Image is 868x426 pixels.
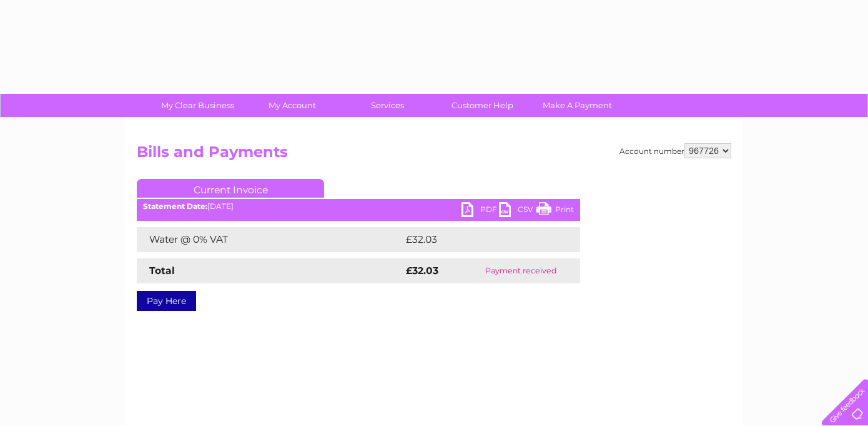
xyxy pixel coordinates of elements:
strong: £32.03 [406,265,438,276]
a: Print [536,202,574,220]
td: £32.03 [403,227,555,252]
td: Water @ 0% VAT [137,227,403,252]
td: Payment received [462,258,580,283]
div: [DATE] [137,202,580,211]
a: Customer Help [431,94,534,117]
b: Statement Date: [143,201,207,211]
a: Services [336,94,439,117]
a: CSV [499,202,536,220]
a: Current Invoice [137,179,324,198]
a: Pay Here [137,291,196,311]
strong: Total [149,265,175,276]
a: My Account [241,94,344,117]
a: Make A Payment [526,94,629,117]
a: My Clear Business [146,94,249,117]
div: Account number [619,143,731,158]
h2: Bills and Payments [137,143,731,167]
a: PDF [461,202,499,220]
